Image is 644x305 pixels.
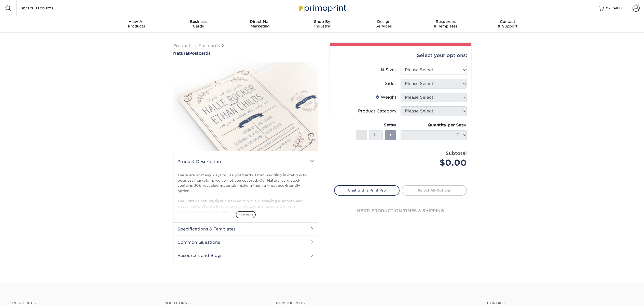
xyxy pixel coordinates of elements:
[297,3,348,13] img: Primoprint
[229,19,291,28] div: Marketing
[106,19,168,28] div: Products
[173,222,318,236] h2: Specifications & Templates
[229,19,291,24] span: Direct Mail
[173,43,193,48] a: Products
[401,122,467,128] div: Quantity per Set
[353,16,415,33] a: DesignServices
[334,185,400,195] a: Chat with a Print Pro
[173,51,318,56] a: NaturalPostcards
[477,19,539,24] span: Contact
[173,51,189,56] span: Natural
[353,19,415,24] span: Design
[229,16,291,33] a: Direct MailMarketing
[415,19,477,24] span: Resources
[415,19,477,28] div: & Templates
[177,172,314,214] p: There are so many ways to use postcards. From wedding invitations to business marketing, we’ve go...
[334,196,467,226] div: next: production times & shipping
[291,19,353,28] div: Industry
[236,211,256,218] span: show more
[334,46,467,65] div: Select your options:
[415,16,477,33] a: Resources& Templates
[385,81,396,87] div: Sides
[199,43,220,48] a: Postcards
[389,131,392,139] span: +
[380,67,396,73] div: Sizes
[360,131,363,139] span: -
[356,122,396,128] div: Sets
[167,19,229,28] div: Cards
[21,5,70,11] input: SEARCH PRODUCTS.....
[621,6,624,10] span: 0
[167,16,229,33] a: BusinessCards
[358,108,396,114] div: Product Category
[477,16,539,33] a: Contact& Support
[291,16,353,33] a: Shop ByIndustry
[173,155,318,168] h2: Product Description
[477,19,539,28] div: & Support
[173,236,318,249] h2: Common Questions
[404,157,467,169] div: $0.00
[173,56,318,156] img: Natural 01
[606,6,620,10] span: MY CART
[376,94,396,100] div: Weight
[173,249,318,262] h2: Resources and Blogs
[446,150,467,156] strong: Subtotal
[106,19,168,24] span: View All
[167,19,229,24] span: Business
[353,19,415,28] div: Services
[402,185,467,195] a: Select All Options
[106,16,168,33] a: View AllProducts
[173,51,318,56] h1: Postcards
[291,19,353,24] span: Shop By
